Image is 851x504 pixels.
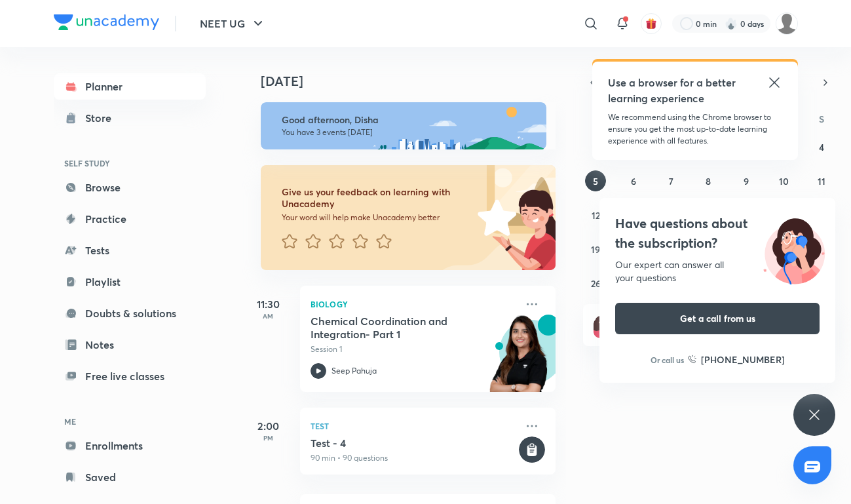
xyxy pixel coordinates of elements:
h4: [DATE] [261,73,569,89]
a: Practice [54,206,206,232]
img: Company Logo [54,14,159,30]
p: Seep Pahuja [331,365,377,377]
p: Session 1 [311,343,516,355]
a: Enrollments [54,433,206,459]
p: We recommend using the Chrome browser to ensure you get the most up-to-date learning experience w... [608,111,782,147]
a: Company Logo [54,14,159,33]
abbr: October 9, 2025 [744,175,749,187]
img: afternoon [261,102,546,149]
img: feedback_image [433,165,556,270]
h5: Use a browser for a better learning experience [608,75,738,106]
img: ttu_illustration_new.svg [753,214,835,284]
abbr: October 4, 2025 [819,141,824,153]
button: October 4, 2025 [811,136,832,157]
div: Our expert can answer all your questions [615,258,820,284]
button: October 9, 2025 [736,170,757,191]
h5: 2:00 [242,418,295,434]
a: Free live classes [54,363,206,389]
a: Planner [54,73,206,100]
p: Biology [311,296,516,312]
a: [PHONE_NUMBER] [688,353,785,366]
abbr: October 8, 2025 [706,175,711,187]
button: NEET UG [192,10,274,37]
p: You have 3 events [DATE] [282,127,535,138]
abbr: October 26, 2025 [591,277,601,290]
p: Or call us [651,354,684,366]
button: October 10, 2025 [773,170,794,191]
a: Playlist [54,269,206,295]
a: Saved [54,464,206,490]
a: Store [54,105,206,131]
h4: Have questions about the subscription? [615,214,820,253]
img: avatar [645,18,657,29]
a: Doubts & solutions [54,300,206,326]
p: 90 min • 90 questions [311,452,516,464]
button: October 6, 2025 [623,170,644,191]
button: October 7, 2025 [660,170,681,191]
button: October 26, 2025 [585,273,606,294]
a: Tests [54,237,206,263]
button: October 5, 2025 [585,170,606,191]
button: avatar [641,13,662,34]
h6: ME [54,410,206,433]
button: Get a call from us [615,303,820,334]
a: Browse [54,174,206,201]
img: referral [594,312,620,338]
h6: SELF STUDY [54,152,206,174]
abbr: October 19, 2025 [591,243,600,256]
img: Disha C [776,12,798,35]
p: AM [242,312,295,320]
p: PM [242,434,295,442]
img: unacademy [483,315,556,405]
h6: Give us your feedback on learning with Unacademy [282,186,473,210]
abbr: October 5, 2025 [593,175,598,187]
abbr: October 6, 2025 [631,175,636,187]
abbr: Saturday [819,113,824,125]
p: Your word will help make Unacademy better [282,212,473,223]
img: streak [725,17,738,30]
h5: Chemical Coordination and Integration- Part 1 [311,315,474,341]
abbr: October 7, 2025 [669,175,673,187]
a: Notes [54,332,206,358]
div: Store [85,110,119,126]
button: October 12, 2025 [585,204,606,225]
h6: [PHONE_NUMBER] [701,353,785,366]
h5: 11:30 [242,296,295,312]
abbr: October 12, 2025 [592,209,600,222]
abbr: October 11, 2025 [818,175,825,187]
h6: Good afternoon, Disha [282,114,535,126]
button: October 11, 2025 [811,170,832,191]
p: Test [311,418,516,434]
button: October 8, 2025 [698,170,719,191]
h5: Test - 4 [311,436,516,450]
abbr: October 10, 2025 [779,175,789,187]
button: October 19, 2025 [585,239,606,260]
